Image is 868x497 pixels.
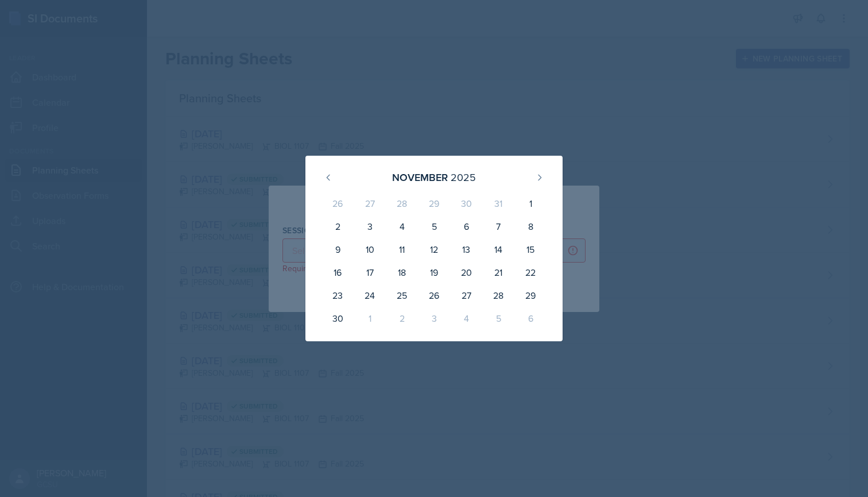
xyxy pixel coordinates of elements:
div: 25 [386,284,418,307]
div: 4 [450,307,482,330]
div: 3 [354,215,386,238]
div: 12 [418,238,450,261]
div: 3 [418,307,450,330]
div: 9 [321,238,354,261]
div: 6 [450,215,482,238]
div: 20 [450,261,482,284]
div: 11 [386,238,418,261]
div: 17 [354,261,386,284]
div: 2 [386,307,418,330]
div: 24 [354,284,386,307]
div: November [392,169,448,185]
div: 6 [514,307,547,330]
div: 23 [321,284,354,307]
div: 16 [321,261,354,284]
div: 5 [482,307,514,330]
div: 2025 [451,169,476,185]
div: 10 [354,238,386,261]
div: 19 [418,261,450,284]
div: 27 [450,284,482,307]
div: 18 [386,261,418,284]
div: 4 [386,215,418,238]
div: 1 [354,307,386,330]
div: 7 [482,215,514,238]
div: 14 [482,238,514,261]
div: 8 [514,215,547,238]
div: 28 [386,192,418,215]
div: 29 [418,192,450,215]
div: 15 [514,238,547,261]
div: 2 [321,215,354,238]
div: 30 [321,307,354,330]
div: 26 [418,284,450,307]
div: 27 [354,192,386,215]
div: 22 [514,261,547,284]
div: 21 [482,261,514,284]
div: 31 [482,192,514,215]
div: 30 [450,192,482,215]
div: 29 [514,284,547,307]
div: 5 [418,215,450,238]
div: 1 [514,192,547,215]
div: 26 [321,192,354,215]
div: 28 [482,284,514,307]
div: 13 [450,238,482,261]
